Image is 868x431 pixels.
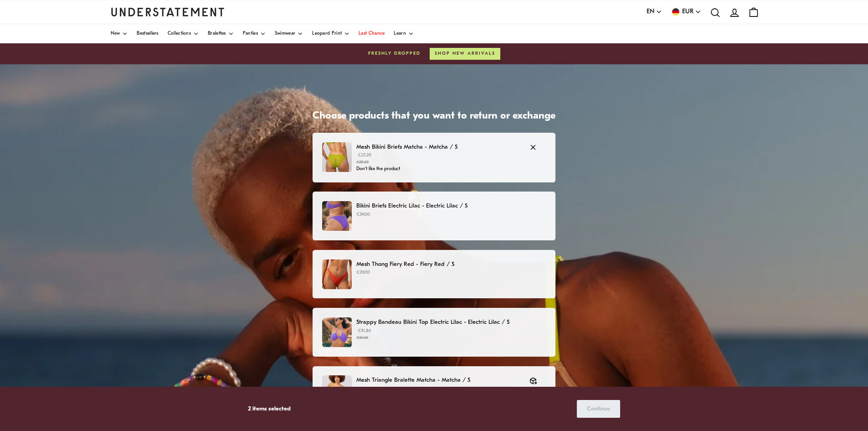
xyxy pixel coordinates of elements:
span: Bralettes [208,31,226,36]
img: 5_8ad0f517-ed6a-49a1-b93d-0cf8f50e0382.jpg [322,317,352,347]
strike: €28.00 [356,160,369,164]
span: Leopard Print [312,31,342,36]
p: Mesh Triangle Bralette Matcha - Matcha / S [356,375,520,385]
button: EUR [671,7,701,17]
span: Freshly dropped [368,50,421,57]
p: Mesh Bikini Briefs Matcha - Matcha / S [356,142,520,152]
button: EN [647,7,662,17]
img: 6_23388cd6-1f0b-4877-9c90-33d678455a0e.jpg [322,201,352,231]
span: Bestsellers [137,31,158,36]
a: Leopard Print [312,24,349,43]
span: Panties [243,31,258,36]
strike: €35.40 [356,336,368,340]
span: Learn [394,31,406,36]
p: €43.47 [356,385,520,399]
p: Don't like the product [356,166,520,173]
span: New [111,31,120,36]
span: Swimwear [275,31,295,36]
a: Collections [168,24,199,43]
p: €39.00 [356,211,546,218]
p: Strappy Bandeau Bikini Top Electric Lilac - Electric Lilac / S [356,317,546,327]
a: Bralettes [208,24,234,43]
img: MTME-BRF-002-1.jpg [322,142,352,172]
a: Panties [243,24,266,43]
p: €25.20 [356,152,520,166]
img: FIRE-STR-004-M-fiery-red_8.jpg [322,260,352,289]
a: Learn [394,24,414,43]
a: Understatement Homepage [111,8,225,16]
span: EN [647,7,654,17]
p: Mesh Thong Fiery Red - Fiery Red / S [356,260,546,269]
img: MTME-BRA-004-2_14faef99-7b4a-4ea2-883e-8e07a284954e.jpg [322,375,352,405]
span: EUR [682,7,693,17]
a: Swimwear [275,24,303,43]
a: New [111,24,128,43]
p: €29.00 [356,269,546,276]
a: Last Chance [359,24,385,43]
a: Bestsellers [137,24,158,43]
span: Collections [168,31,191,36]
a: Freshly droppedShop new arrivals [111,48,758,60]
p: €31.86 [356,327,546,341]
button: Shop new arrivals [430,48,500,60]
span: Last Chance [359,31,385,36]
p: Bikini Briefs Electric Lilac - Electric Lilac / S [356,201,546,211]
h1: Choose products that you want to return or exchange [313,110,555,123]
